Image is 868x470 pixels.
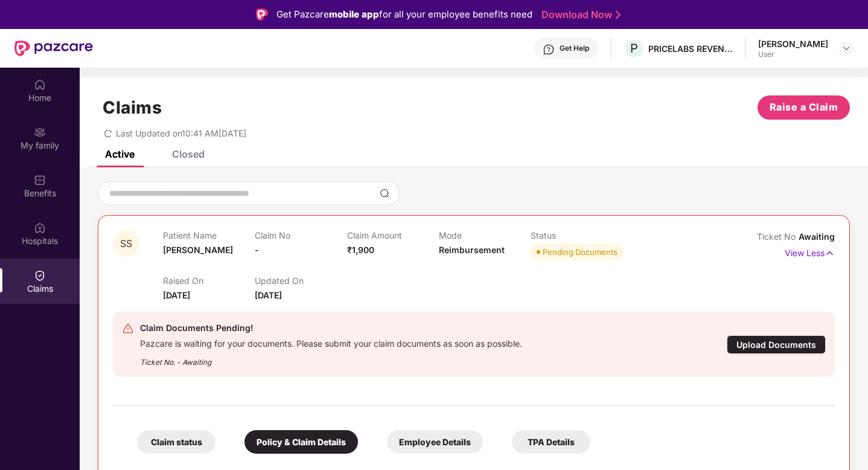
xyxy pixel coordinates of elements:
[757,231,799,242] span: Ticket No
[387,430,483,454] div: Employee Details
[137,430,215,454] div: Claim status
[140,321,522,335] div: Claim Documents Pending!
[34,269,46,282] img: svg+xml;base64,PHN2ZyBpZD0iQ2xhaW0iIHhtbG5zPSJodHRwOi8vd3d3LnczLm9yZy8yMDAwL3N2ZyIgd2lkdGg9IjIwIi...
[163,230,255,240] p: Patient Name
[531,230,622,240] p: Status
[841,43,851,53] img: svg+xml;base64,PHN2ZyBpZD0iRHJvcGRvd24tMzJ4MzIiIHhtbG5zPSJodHRwOi8vd3d3LnczLm9yZy8yMDAwL3N2ZyIgd2...
[648,43,733,54] div: PRICELABS REVENUE SOLUTIONS PRIVATE LIMITED
[34,126,46,138] img: svg+xml;base64,PHN2ZyB3aWR0aD0iMjAiIGhlaWdodD0iMjAiIHZpZXdCb3g9IjAgMCAyMCAyMCIgZmlsbD0ibm9uZSIgeG...
[103,97,162,118] h1: Claims
[140,335,522,349] div: Pazcare is waiting for your documents. Please submit your claim documents as soon as possible.
[727,335,826,354] div: Upload Documents
[255,290,282,300] span: [DATE]
[543,246,617,258] div: Pending Documents
[541,8,617,21] a: Download Now
[255,230,346,240] p: Claim No
[276,7,532,22] div: Get Pazcare for all your employee benefits need
[347,230,439,240] p: Claim Amount
[163,245,233,255] span: [PERSON_NAME]
[616,8,621,21] img: Stroke
[560,43,589,53] div: Get Help
[172,148,205,160] div: Closed
[255,245,259,255] span: -
[512,430,590,454] div: TPA Details
[799,231,835,242] span: Awaiting
[120,239,132,249] span: SS
[543,43,555,56] img: svg+xml;base64,PHN2ZyBpZD0iSGVscC0zMngzMiIgeG1sbnM9Imh0dHA6Ly93d3cudzMub3JnLzIwMDAvc3ZnIiB3aWR0aD...
[34,222,46,234] img: svg+xml;base64,PHN2ZyBpZD0iSG9zcGl0YWxzIiB4bWxucz0iaHR0cDovL3d3dy53My5vcmcvMjAwMC9zdmciIHdpZHRoPS...
[122,323,134,335] img: svg+xml;base64,PHN2ZyB4bWxucz0iaHR0cDovL3d3dy53My5vcmcvMjAwMC9zdmciIHdpZHRoPSIyNCIgaGVpZ2h0PSIyNC...
[630,41,638,56] span: P
[347,245,374,255] span: ₹1,900
[140,349,522,368] div: Ticket No. - Awaiting
[105,148,135,160] div: Active
[380,188,389,198] img: svg+xml;base64,PHN2ZyBpZD0iU2VhcmNoLTMyeDMyIiB4bWxucz0iaHR0cDovL3d3dy53My5vcmcvMjAwMC9zdmciIHdpZH...
[163,290,190,300] span: [DATE]
[770,100,838,115] span: Raise a Claim
[244,430,358,454] div: Policy & Claim Details
[825,246,835,260] img: svg+xml;base64,PHN2ZyB4bWxucz0iaHR0cDovL3d3dy53My5vcmcvMjAwMC9zdmciIHdpZHRoPSIxNyIgaGVpZ2h0PSIxNy...
[439,230,531,240] p: Mode
[255,275,346,286] p: Updated On
[34,174,46,186] img: svg+xml;base64,PHN2ZyBpZD0iQmVuZWZpdHMiIHhtbG5zPSJodHRwOi8vd3d3LnczLm9yZy8yMDAwL3N2ZyIgd2lkdGg9Ij...
[256,8,268,21] img: Logo
[758,95,850,120] button: Raise a Claim
[785,243,835,260] p: View Less
[439,245,505,255] span: Reimbursement
[163,275,255,286] p: Raised On
[329,8,379,20] strong: mobile app
[758,38,828,50] div: [PERSON_NAME]
[116,128,246,138] span: Last Updated on 10:41 AM[DATE]
[758,50,828,59] div: User
[104,128,112,138] span: redo
[34,79,46,91] img: svg+xml;base64,PHN2ZyBpZD0iSG9tZSIgeG1sbnM9Imh0dHA6Ly93d3cudzMub3JnLzIwMDAvc3ZnIiB3aWR0aD0iMjAiIG...
[14,40,93,56] img: New Pazcare Logo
